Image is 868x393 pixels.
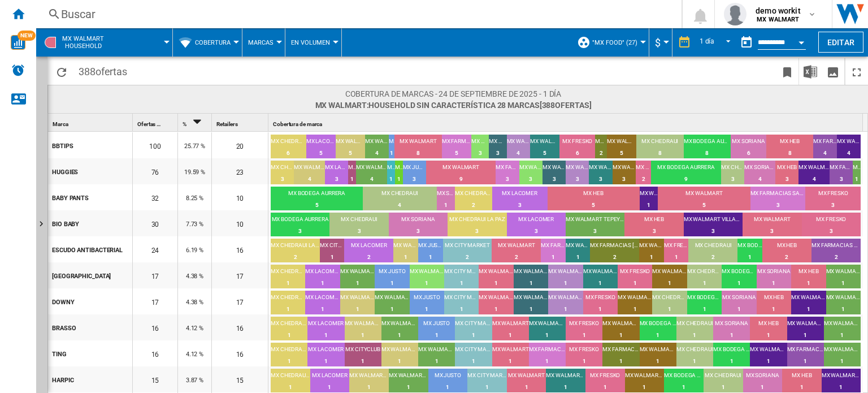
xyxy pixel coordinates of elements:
td: MX CITYCLUB : 1 (4.17%) [320,239,345,265]
div: BBTIPS [52,133,132,157]
div: MX WALMART TEPEYAC [365,137,389,148]
div: 5 [607,148,636,159]
button: Descargar en Excel [799,58,822,85]
td: MX WALMART VER PLAYA NTE : 5 (5%) [336,135,365,161]
div: 3 [471,148,489,159]
td: MX CITY MARKET : 2 (8.33%) [443,239,492,265]
td: MX FRESKO : 3 (9.38%) [805,187,861,213]
div: $ [655,28,666,57]
td: MX BODEGA AURRERA : 1 (6.25%) [713,343,750,369]
span: MX WALMART:Household [62,35,104,50]
td: MX WALMART VER VERACRUZ : 5 (5%) [607,135,636,161]
div: MX WALMART QROO CANCUN LABNA [530,137,559,148]
span: En volumen [291,39,330,46]
img: excel-24x24.png [804,65,817,79]
td: MX CITY MARKET : 1 (6.25%) [455,317,492,343]
td: MX FARMACIAS SAN PABLO : 3 (3.95%) [496,161,519,187]
button: md-calendar [735,31,758,54]
div: MX BODEGA AURRERA [651,163,721,174]
td: MX HEB : 3 (10%) [624,213,683,239]
td: MX WALMART VILLAHERMOSA : 1 (3.13%) [640,187,658,213]
td: MX SORIANA : 1 (6.25%) [713,317,750,343]
div: MX WALMART VER PLAYA NTE [336,137,365,148]
td: MX FRESKO : 1 (5.88%) [583,291,618,317]
td: MX WALMART VER VERACRUZ : 1 (6.25%) [640,343,676,369]
td: MX WALMART VILLAHERMOSA : 1 (6.25%) [787,317,824,343]
td: MX CHEDRAUI : 1 (6.25%) [676,343,713,369]
td: MX WALMART VER VERACRUZ : 1 (4.17%) [639,239,664,265]
img: alerts-logo.svg [11,63,25,77]
td: MX WALMART VILLAHERMOSA : 3 (10%) [684,213,743,239]
div: 8 [766,148,814,159]
td: MX FRESKO : 1 (4.17%) [664,239,689,265]
div: 5 [442,148,471,159]
td: MX CHEDRAUI LA PAZ : 1 (5.88%) [271,291,305,317]
div: MX SORIANA [744,163,775,174]
td: MX JUSTO : 1 (4.17%) [418,239,443,265]
span: Ofertas [137,121,155,127]
div: 4 [356,174,387,185]
span: Cobertura [195,39,231,46]
div: MX WALMART HGO PACHUCA [542,163,566,174]
td: MX FARMACIAS SAN PABLO : 5 (5%) [442,135,471,161]
span: [388 ] [540,101,592,110]
td: MX FRESKO : 1 (6.25%) [566,343,602,369]
td: MX SORIANA : 3 (10%) [389,213,448,239]
div: 6 [559,148,595,159]
div: MX WALMART TLALPAN [853,163,861,174]
td: MX CHEDRAUI : 3 (3.95%) [721,161,744,187]
td: MX HEB : 5 (15.63%) [548,187,640,213]
div: Marca Sort None [50,114,132,131]
td: MX HEB : 2 (8.33%) [762,239,811,265]
div: 2 [595,148,607,159]
td: MX CHEDRAUI LA PAZ : 3 (3.95%) [271,161,294,187]
td: MX WALMART TEPEYAC : 3 (10%) [566,213,624,239]
div: MX WALMART VER [GEOGRAPHIC_DATA] [607,137,636,148]
button: Marcas [248,28,279,57]
td: MX BODEGA AURRERA : 1 (5.88%) [722,265,756,291]
td: MX WALMART VER PLAYA NTE : 4 (5.26%) [294,161,325,187]
td: MX BODEGA AURRERA : 9 (11.84%) [651,161,721,187]
td: MX JUSTO : 1 (1%) [389,135,394,161]
span: demo workit [756,5,801,16]
td: MX LACOMER : 5 (5%) [306,135,336,161]
div: MX JUSTO [389,137,394,148]
button: Recargar [50,58,73,85]
td: MX CITYCLUB : 1 (1.32%) [348,161,356,187]
td: MX WALMART QROO CANCUN LABNA : 5 (5%) [530,135,559,161]
td: MX HEB : 1 (6.25%) [750,317,787,343]
td: MX WALMART VER VERACRUZ : 1 (6.25%) [602,317,639,343]
div: MX CHEDRAUI [721,163,744,174]
div: 3 [325,174,348,185]
td: MX WALMART CDMX PLAZA ORIENTE : 3 (3%) [471,135,489,161]
td: MX WALMART TEPEYAC : 1 (6.25%) [381,317,418,343]
td: MX WALMART SON CDOBREGON : 1 (5.88%) [548,291,583,317]
div: MX HEB [766,137,814,148]
td: MX WALMART : 5 (15.63%) [658,187,750,213]
td: MX WALMART TLALPAN : 1 (5.88%) [826,291,861,317]
td: MX JUSTO : 1 (5.88%) [410,291,444,317]
td: MX HEB : 3 (3.95%) [775,161,798,187]
td: MX HEB : 8 (8%) [766,135,814,161]
td: MX CITY MARKET : 1 (6.25%) [455,343,492,369]
td: MX WALMART VER VERACRUZ : 1 (5.88%) [618,291,652,317]
td: MX CHEDRAUI : 1 (6.25%) [676,317,713,343]
img: wise-card.svg [11,35,25,50]
td: MX CHEDRAUI LA PAZ : 3 (10%) [448,213,506,239]
span: $ [655,37,661,49]
td: MX WALMART TEPEYAC : 4 (4%) [365,135,389,161]
div: MX FARMACIAS SAN PABLO [496,163,519,174]
td: MX SORIANA : 1 (5.88%) [722,291,756,317]
td: MX LACOMER : 3 (3.95%) [325,161,348,187]
div: 4 [365,148,389,159]
td: MX WALMART TEPEYAC : 1 (6.25%) [418,343,455,369]
span: MX WALMART:Household Sin característica 28 marcas [315,100,592,111]
td: MX WALMART HGO PACHUCA : 3 (3.95%) [542,161,566,187]
td: MX FARMACIAS SAN PABLO : 1 (6.25%) [529,343,566,369]
div: 3 [489,148,506,159]
td: MX SORIANA : 4 (5.26%) [744,161,775,187]
span: "MX Food" (27) [592,39,637,46]
td: MX WALMART HGO PACHUCA : 1 (5.88%) [514,265,548,291]
td: MX WALMART VILLAHERMOSA : 1 (6.25%) [750,343,787,369]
